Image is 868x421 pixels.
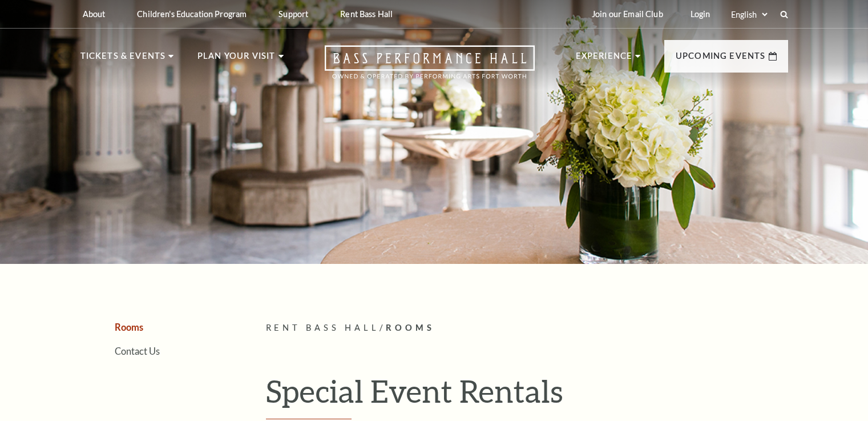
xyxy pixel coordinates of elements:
[576,49,633,70] p: Experience
[80,49,166,70] p: Tickets & Events
[676,49,766,70] p: Upcoming Events
[115,322,143,332] a: Rooms
[137,9,247,19] p: Children's Education Program
[266,323,380,332] span: Rent Bass Hall
[729,9,769,20] select: Select:
[115,346,160,356] a: Contact Us
[266,372,788,419] h1: Special Event Rentals
[278,9,308,19] p: Support
[197,49,276,70] p: Plan Your Visit
[83,9,106,19] p: About
[266,321,788,335] p: /
[340,9,393,19] p: Rent Bass Hall
[386,323,435,332] span: Rooms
